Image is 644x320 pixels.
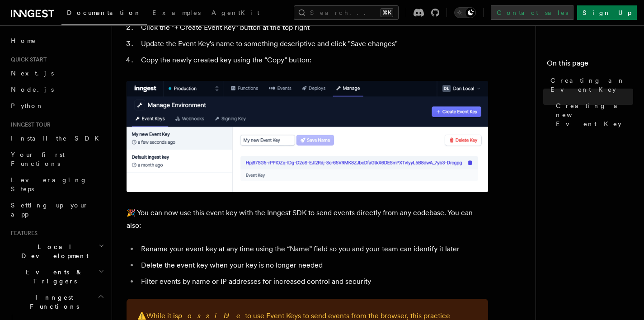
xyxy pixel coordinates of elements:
a: Documentation [61,3,147,25]
a: Examples [147,3,206,24]
kbd: ⌘K [381,8,393,17]
span: Setting up your app [11,202,89,218]
button: Toggle dark mode [454,7,476,18]
span: Events & Triggers [7,268,99,286]
a: Python [7,98,106,114]
a: Leveraging Steps [7,172,106,197]
span: Inngest Functions [7,293,98,311]
span: Features [7,230,38,237]
span: Next.js [11,70,54,77]
span: Examples [152,9,201,16]
span: Creating a new Event Key [556,101,633,128]
a: Setting up your app [7,197,106,222]
a: Your first Functions [7,146,106,172]
li: Rename your event key at any time using the “Name” field so you and your team can identify it later [138,243,488,255]
a: Next.js [7,65,106,81]
span: Documentation [67,9,141,16]
li: Click the "+ Create Event Key" button at the top right [138,21,488,34]
h4: On this page [547,58,633,72]
a: Creating an Event Key [547,72,633,98]
button: Inngest Functions [7,289,106,315]
span: Install the SDK [11,135,104,142]
button: Events & Triggers [7,264,106,289]
a: Contact sales [491,5,573,20]
li: Copy the newly created key using the “Copy” button: [138,54,488,66]
a: AgentKit [206,3,265,24]
button: Local Development [7,239,106,264]
span: Python [11,102,44,109]
span: Inngest tour [7,121,51,128]
span: Home [11,36,36,45]
em: possible [178,311,245,320]
a: Creating a new Event Key [552,98,633,132]
span: Creating an Event Key [550,76,633,94]
img: A newly created Event Key in the Inngest Cloud dashboard [127,81,488,192]
a: Home [7,33,106,49]
button: Search...⌘K [294,5,399,20]
span: AgentKit [212,9,259,16]
li: Delete the event key when your key is no longer needed [138,259,488,272]
span: Leveraging Steps [11,176,87,193]
span: ⚠️ [137,311,146,320]
p: 🎉 You can now use this event key with the Inngest SDK to send events directly from any codebase. ... [127,207,488,232]
li: Update the Event Key's name to something descriptive and click "Save changes" [138,38,488,50]
span: Local Development [7,242,99,260]
span: Your first Functions [11,151,65,167]
a: Sign Up [577,5,637,20]
a: Install the SDK [7,130,106,146]
span: Node.js [11,86,54,93]
li: Filter events by name or IP addresses for increased control and security [138,275,488,288]
a: Node.js [7,81,106,98]
span: Quick start [7,56,47,63]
